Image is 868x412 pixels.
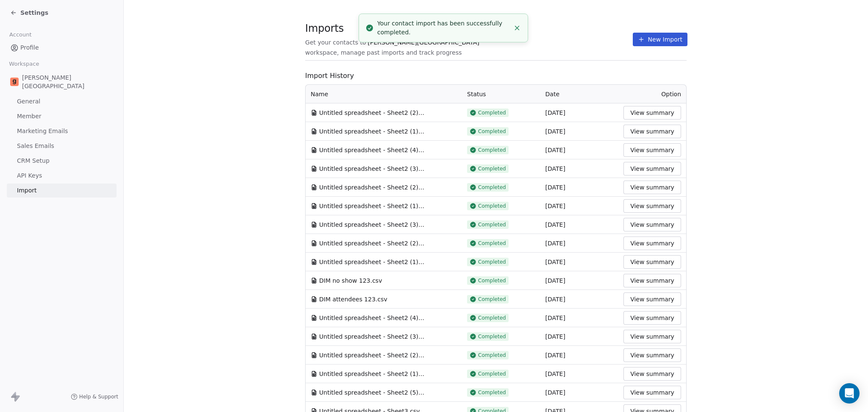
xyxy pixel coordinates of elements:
button: View summary [623,367,681,381]
span: Untitled spreadsheet - Sheet2 (4).csv [319,146,425,154]
button: View summary [623,311,681,325]
div: [DATE] [545,295,614,303]
span: API Keys [17,171,42,180]
span: Completed [478,128,506,135]
span: Date [545,91,559,97]
span: Completed [478,165,506,172]
button: View summary [623,106,681,120]
span: Account [6,28,35,41]
a: Member [7,109,117,123]
span: Completed [478,296,506,303]
a: Profile [7,41,117,55]
span: Completed [478,147,506,153]
span: Completed [478,277,506,284]
span: Completed [478,109,506,116]
span: Help & Support [79,393,118,400]
span: Completed [478,184,506,191]
a: Marketing Emails [7,124,117,138]
span: [PERSON_NAME][GEOGRAPHIC_DATA] [368,38,479,47]
span: Settings [20,8,48,17]
span: Completed [478,315,506,321]
button: View summary [623,274,681,287]
span: Untitled spreadsheet - Sheet2 (1).csv [319,370,425,378]
span: Untitled spreadsheet - Sheet2 (2).csv [319,109,425,117]
button: View summary [623,348,681,362]
span: Imports [305,22,633,35]
a: Help & Support [71,393,118,400]
a: Settings [10,8,48,17]
span: Untitled spreadsheet - Sheet2 (1).csv [319,127,425,136]
span: Completed [478,221,506,228]
span: Completed [478,259,506,265]
button: View summary [623,125,681,138]
button: View summary [623,292,681,306]
span: Completed [478,203,506,209]
div: [DATE] [545,351,614,359]
a: Sales Emails [7,139,117,153]
span: Untitled spreadsheet - Sheet2 (2).csv [319,183,425,192]
button: View summary [623,181,681,194]
div: [DATE] [545,183,614,192]
span: Import History [305,71,687,81]
span: Completed [478,370,506,377]
button: View summary [623,237,681,250]
a: API Keys [7,169,117,183]
img: Goela%20School%20Logos%20(4).png [10,78,19,86]
span: [PERSON_NAME][GEOGRAPHIC_DATA] [22,73,113,90]
span: Untitled spreadsheet - Sheet2 (2).csv [319,239,425,248]
span: workspace, manage past imports and track progress [305,48,462,57]
div: [DATE] [545,276,614,285]
div: [DATE] [545,220,614,229]
span: Completed [478,389,506,396]
span: CRM Setup [17,156,50,165]
span: Untitled spreadsheet - Sheet2 (3).csv [319,164,425,173]
button: View summary [623,330,681,343]
span: Untitled spreadsheet - Sheet2 (3).csv [319,220,425,229]
span: Untitled spreadsheet - Sheet2 (4).csv [319,314,425,322]
span: Workspace [6,58,43,70]
button: View summary [623,162,681,175]
button: View summary [623,143,681,157]
div: [DATE] [545,332,614,341]
button: New Import [633,33,687,46]
a: Import [7,184,117,198]
div: [DATE] [545,258,614,266]
div: [DATE] [545,202,614,210]
div: [DATE] [545,127,614,136]
div: [DATE] [545,109,614,117]
span: DIM no show 123.csv [319,276,382,285]
span: Completed [478,333,506,340]
span: Option [661,91,681,97]
span: Completed [478,240,506,247]
button: View summary [623,386,681,399]
span: General [17,97,40,106]
div: [DATE] [545,314,614,322]
div: [DATE] [545,388,614,397]
span: Marketing Emails [17,127,68,136]
span: Untitled spreadsheet - Sheet2 (3).csv [319,332,425,341]
button: Close toast [512,22,523,33]
a: General [7,95,117,109]
button: View summary [623,255,681,269]
span: Completed [478,352,506,359]
span: Import [17,186,36,195]
button: View summary [623,218,681,231]
span: Untitled spreadsheet - Sheet2 (1).csv [319,202,425,210]
div: [DATE] [545,164,614,173]
span: Get your contacts to [305,38,366,47]
span: Untitled spreadsheet - Sheet2 (1).csv [319,258,425,266]
button: View summary [623,199,681,213]
a: CRM Setup [7,154,117,168]
span: Untitled spreadsheet - Sheet2 (2).csv [319,351,425,359]
span: DIM attendees 123.csv [319,295,387,303]
div: Open Intercom Messenger [839,383,860,404]
span: Profile [20,43,39,52]
span: Member [17,112,42,121]
div: [DATE] [545,370,614,378]
div: [DATE] [545,239,614,248]
span: Name [311,90,328,98]
span: Status [467,91,486,97]
span: Sales Emails [17,142,54,150]
div: Your contact import has been successfully completed. [377,19,510,37]
div: [DATE] [545,146,614,154]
